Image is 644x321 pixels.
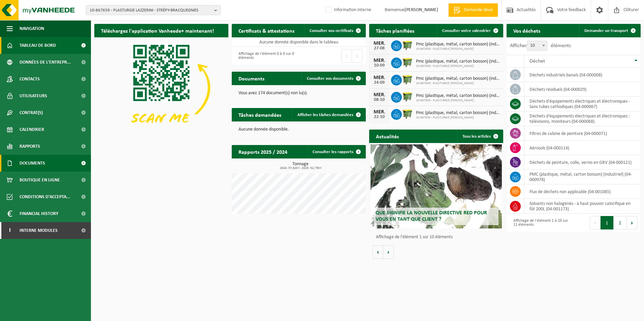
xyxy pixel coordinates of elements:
a: Que signifie la nouvelle directive RED pour vous en tant que client ? [371,144,502,228]
div: MER. [373,92,386,98]
span: Documents [20,155,45,172]
h2: Tâches planifiées [369,24,421,37]
img: Download de VHEPlus App [94,37,228,138]
td: aérosols (04-000114) [524,141,641,155]
div: MER. [373,41,386,46]
div: 22-10 [373,115,386,119]
p: Affichage de l'élément 1 sur 10 éléments [376,235,500,240]
a: Demander un transport [579,24,640,37]
span: Consulter vos documents [307,76,353,81]
span: Pmc (plastique, métal, carton boisson) (industriel) [416,93,500,99]
div: 10-09 [373,63,386,68]
img: WB-1100-HPE-GN-50 [402,91,413,102]
span: Contacts [20,71,40,87]
span: Utilisateurs [20,87,47,104]
button: 2 [614,216,627,229]
img: WB-1100-HPE-GN-50 [402,39,413,51]
span: I [7,222,13,239]
button: Next [627,216,637,229]
span: Interne modules [20,222,58,239]
span: Pmc (plastique, métal, carton boisson) (industriel) [416,42,500,47]
td: PMC (plastique, métal, carton boisson) (industriel) (04-000978) [524,170,641,184]
button: 1 [601,216,614,229]
td: déchets résiduels (04-000029) [524,82,641,97]
h2: Rapports 2025 / 2024 [232,145,294,158]
img: WB-1100-HPE-GN-50 [402,108,413,119]
h2: Actualités [369,130,406,143]
span: Conditions d'accepta... [20,188,70,205]
td: déchets de peinture, colle, vernis en GRV (04-000121) [524,155,641,170]
span: 10-867659 - PLASTURGIE [PERSON_NAME] [416,47,500,51]
span: Contrat(s) [20,104,43,121]
span: Afficher les tâches demandées [297,113,353,117]
h3: Tonnage [235,162,366,170]
span: 10-867659 - PLASTURGIE [PERSON_NAME] [416,81,500,85]
p: Aucune donnée disponible. [238,127,359,132]
span: 10-867659 - PLASTURGIE [PERSON_NAME] [416,99,500,103]
span: Demande devis [462,7,494,13]
h2: Vos déchets [507,24,547,37]
a: Tous les articles [457,130,503,143]
span: Calendrier [20,121,44,138]
h2: Certificats & attestations [232,24,301,37]
div: Affichage de l'élément 0 à 0 sur 0 éléments [235,48,295,63]
div: Affichage de l'élément 1 à 10 sur 11 éléments [510,215,570,230]
a: Demande devis [448,3,498,17]
button: Previous [341,49,352,63]
span: 10-867659 - PLASTURGIE [PERSON_NAME] [416,116,500,120]
td: déchets industriels banals (04-000008) [524,68,641,82]
h2: Téléchargez l'application Vanheede+ maintenant! [94,24,221,37]
div: MER. [373,109,386,115]
img: WB-1100-HPE-GN-50 [402,57,413,68]
div: 08-10 [373,98,386,102]
a: Consulter votre calendrier [437,24,503,37]
span: 10-867659 - PLASTURGIE [PERSON_NAME] [416,64,500,68]
div: 27-08 [373,46,386,51]
a: Consulter vos certificats [304,24,365,37]
a: Consulter les rapports [307,145,365,158]
img: WB-1100-HPE-GN-50 [402,74,413,85]
label: Information interne [324,5,371,15]
span: Navigation [20,20,44,37]
button: Next [352,49,362,63]
span: 10 [527,41,547,50]
div: MER. [373,58,386,63]
h2: Documents [232,72,271,85]
strong: [PERSON_NAME] [405,7,438,12]
span: Déchet [529,59,545,64]
span: Pmc (plastique, métal, carton boisson) (industriel) [416,76,500,81]
span: 2024: 57,620 t - 2025: 52,736 t [235,167,366,170]
span: Financial History [20,205,58,222]
button: Previous [590,216,601,229]
span: Pmc (plastique, métal, carton boisson) (industriel) [416,110,500,116]
span: Tableau de bord [20,37,56,54]
span: Consulter votre calendrier [442,29,491,33]
span: Données de l'entrepr... [20,54,71,71]
td: solvants non halogénés - à haut pouvoir calorifique en fût 200L (04-001173) [524,199,641,214]
span: Demander un transport [584,29,628,33]
span: 10-867659 - PLASTURGIE LAZZERINI - STRÉPY-BRACQUEGNIES [90,5,212,15]
a: Afficher les tâches demandées [292,108,365,121]
a: Consulter vos documents [301,72,365,85]
td: déchets d'équipements électriques et électroniques : télévisions, moniteurs (04-000068) [524,111,641,126]
button: Vorige [373,245,383,259]
button: Volgende [383,245,394,259]
div: 24-09 [373,80,386,85]
span: Que signifie la nouvelle directive RED pour vous en tant que client ? [376,210,487,222]
span: Boutique en ligne [20,172,60,188]
span: Consulter vos certificats [310,29,353,33]
td: Aucune donnée disponible dans le tableau [232,37,366,47]
td: déchets d'équipements électriques et électroniques - Sans tubes cathodiques (04-000067) [524,97,641,111]
td: filtres de cabine de peinture (04-000071) [524,126,641,141]
span: 10 [527,41,547,51]
span: Pmc (plastique, métal, carton boisson) (industriel) [416,59,500,64]
button: 10-867659 - PLASTURGIE LAZZERINI - STRÉPY-BRACQUEGNIES [86,5,221,15]
div: MER. [373,75,386,80]
label: Afficher éléments [510,43,571,48]
h2: Tâches demandées [232,108,288,121]
td: flux de déchets non applicable (04-001085) [524,184,641,199]
span: Rapports [20,138,40,155]
p: Vous avez 174 document(s) non lu(s). [238,91,359,96]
